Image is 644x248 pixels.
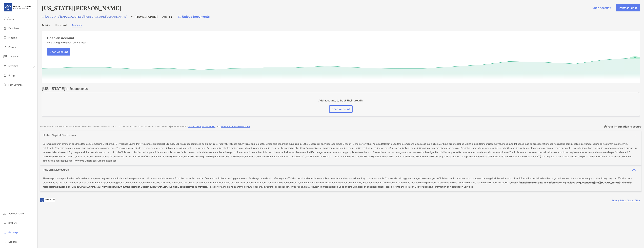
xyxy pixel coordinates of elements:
a: Upload Documents [176,13,212,20]
h4: [US_STATE][PERSON_NAME] [42,4,121,12]
img: settings icon [3,221,7,225]
span: Pipeline [8,36,17,39]
img: Phone Icon [131,15,134,18]
img: firm-settings icon [3,83,7,87]
p: Let's start growing your client's wealth. [47,41,89,44]
span: Get Help [8,231,18,234]
img: investing icon [3,64,7,68]
p: Loremips dolorsit ametcon ad Elitse Doeiusm Temporinc Utlabore, ETD (“Magnaa Enimadm”), v quisnos... [43,142,639,163]
img: dashboard icon [3,26,7,30]
a: Terms of Use [627,199,640,202]
p: [PHONE_NUMBER] [135,15,158,19]
button: Transfer Funds [616,4,640,11]
a: Privacy Policy [202,125,216,128]
p: Your information is secure [607,125,641,128]
img: transfers icon [3,54,7,58]
a: Accounts [72,24,82,27]
p: Add accounts to track their growth. [318,98,363,103]
button: Open Account [47,48,70,56]
div: United Capital Disclosures [43,134,76,137]
p: These reports are provided for informational purposes only and are not intended to replace your o... [43,176,639,189]
span: Chahati! [4,18,35,21]
img: pipeline icon [3,36,7,40]
img: clients icon [3,45,7,49]
img: company logo [40,197,55,204]
span: Log out [8,240,16,243]
h3: Open an Account [47,36,74,40]
img: logout icon [3,240,7,244]
p: 36 [169,15,172,19]
img: billing icon [3,73,7,77]
img: get-help icon [3,230,7,234]
a: Household [55,24,67,27]
span: Clients [8,46,16,49]
p: Investment advisory services are provided by United Capital Financial Advisors, LLC . This site i... [40,125,251,128]
span: Dashboard [8,27,20,30]
img: icon arrow [632,168,636,172]
span: Add New Client [8,212,25,215]
button: Open Account [329,105,353,113]
a: Privacy Policy [612,199,626,202]
span: Firm Settings [8,83,23,86]
img: icon arrow [632,133,636,137]
img: add_new_client icon [3,211,7,215]
a: Terms of Use [188,125,201,128]
p: [US_STATE]'s Accounts [42,87,88,91]
img: United Capital Logo [4,1,33,13]
img: button icon [178,16,181,18]
a: Activity [42,24,50,27]
span: Settings [8,222,17,224]
p: Age [162,15,167,19]
a: Model Marketplace Disclosures [221,125,250,128]
p: [US_STATE][EMAIL_ADDRESS][PERSON_NAME][DOMAIN_NAME] [45,15,127,19]
button: Open Account [590,4,613,11]
img: Email Icon [42,16,44,18]
span: Transfers [8,55,18,58]
div: Platform Disclosures [43,168,69,171]
span: Billing [8,74,15,77]
span: Investing [8,65,18,67]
